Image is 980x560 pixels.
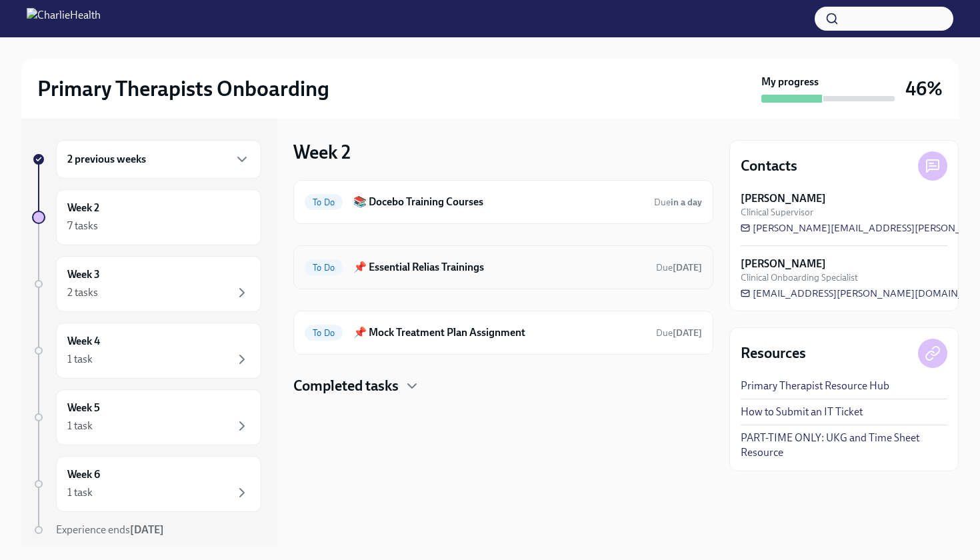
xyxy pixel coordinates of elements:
[741,379,889,393] a: Primary Therapist Resource Hub
[741,257,826,271] strong: [PERSON_NAME]
[67,352,93,367] div: 1 task
[741,206,813,219] span: Clinical Supervisor
[305,257,702,278] a: To Do📌 Essential Relias TrainingsDue[DATE]
[67,467,100,482] h6: Week 6
[741,156,797,176] h4: Contacts
[353,325,645,340] h6: 📌 Mock Treatment Plan Assignment
[293,376,713,396] div: Completed tasks
[741,191,826,206] strong: [PERSON_NAME]
[353,260,645,275] h6: 📌 Essential Relias Trainings
[305,263,343,273] span: To Do
[673,262,702,273] strong: [DATE]
[905,77,943,101] h3: 46%
[741,431,947,460] a: PART-TIME ONLY: UKG and Time Sheet Resource
[654,197,702,208] span: Due
[32,389,261,445] a: Week 51 task
[32,456,261,512] a: Week 61 task
[353,195,643,209] h6: 📚 Docebo Training Courses
[305,322,702,343] a: To Do📌 Mock Treatment Plan AssignmentDue[DATE]
[741,271,858,284] span: Clinical Onboarding Specialist
[32,323,261,379] a: Week 41 task
[27,8,101,29] img: CharlieHealth
[67,285,98,300] div: 2 tasks
[654,196,702,209] span: August 26th, 2025 10:00
[305,328,343,338] span: To Do
[761,75,819,89] strong: My progress
[67,401,100,415] h6: Week 5
[741,405,863,419] a: How to Submit an IT Ticket
[656,262,702,273] span: Due
[656,261,702,274] span: August 25th, 2025 10:00
[56,523,164,536] span: Experience ends
[67,152,146,167] h6: 2 previous weeks
[67,267,100,282] h6: Week 3
[656,327,702,339] span: Due
[67,201,99,215] h6: Week 2
[32,189,261,245] a: Week 27 tasks
[293,376,399,396] h4: Completed tasks
[671,197,702,208] strong: in a day
[37,75,329,102] h2: Primary Therapists Onboarding
[67,334,100,349] h6: Week 4
[293,140,351,164] h3: Week 2
[67,219,98,233] div: 7 tasks
[741,343,806,363] h4: Resources
[32,256,261,312] a: Week 32 tasks
[56,140,261,179] div: 2 previous weeks
[67,419,93,433] div: 1 task
[305,197,343,207] span: To Do
[305,191,702,213] a: To Do📚 Docebo Training CoursesDuein a day
[656,327,702,339] span: August 22nd, 2025 10:00
[673,327,702,339] strong: [DATE]
[67,485,93,500] div: 1 task
[130,523,164,536] strong: [DATE]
